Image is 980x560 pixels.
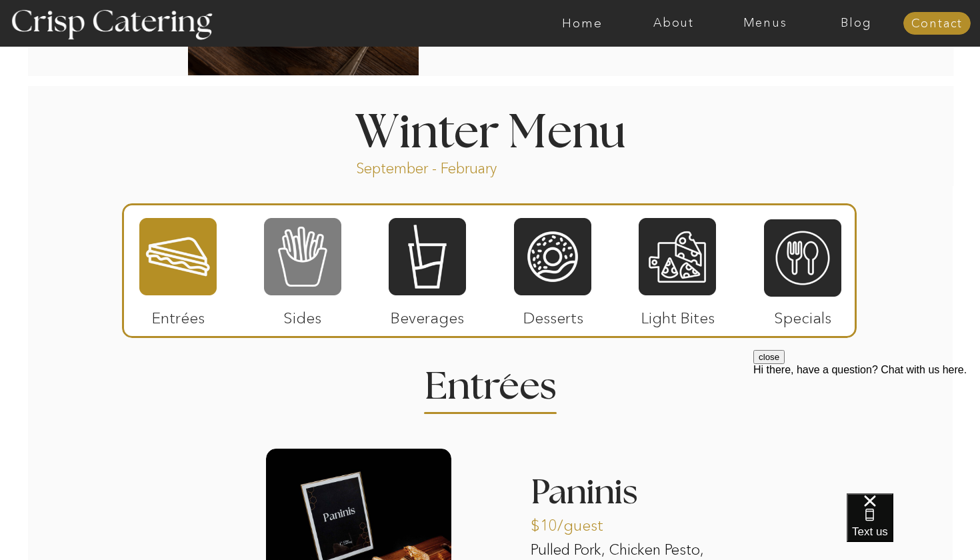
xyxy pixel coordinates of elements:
p: Sides [258,295,347,334]
p: $10/guest [531,503,619,541]
p: Desserts [509,295,597,334]
iframe: podium webchat widget prompt [753,350,980,510]
a: Contact [903,17,971,31]
p: Entrées [134,295,223,334]
a: Menus [719,17,811,30]
p: September - February [356,159,539,174]
iframe: podium webchat widget bubble [847,493,980,560]
a: About [628,17,719,30]
p: Light Bites [633,295,722,334]
h3: Paninis [531,475,716,518]
a: Blog [811,17,902,30]
h2: Entrees [425,368,555,394]
p: Specials [758,295,847,334]
a: Home [537,17,628,30]
h1: Winter Menu [305,110,675,149]
p: Beverages [383,295,471,334]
